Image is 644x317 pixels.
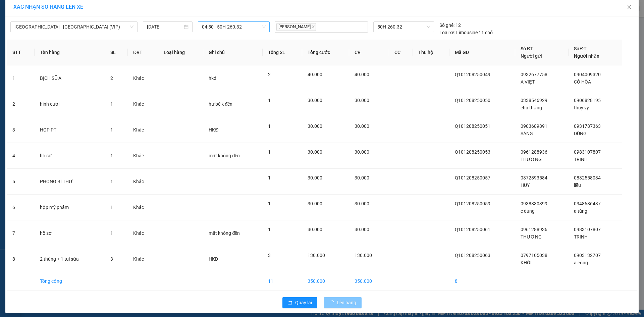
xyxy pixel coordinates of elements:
span: 3 [110,256,113,262]
span: mất không đền [209,153,240,158]
span: 30.000 [308,123,322,129]
span: 0348686437 [574,201,601,206]
span: close [312,25,315,29]
span: Người nhận [574,53,599,59]
span: 30.000 [355,175,369,180]
td: hình cưới [35,91,105,117]
th: Mã GD [449,40,515,65]
span: DŨNG [574,131,587,136]
span: 1 [268,175,271,180]
span: a tùng [574,208,587,214]
span: 30.000 [355,201,369,206]
span: 30.000 [308,175,322,180]
span: chú thắng [521,105,542,110]
span: 30.000 [308,149,322,155]
span: 40.000 [308,72,322,77]
span: 1 [110,205,113,210]
span: HKĐ [209,127,218,133]
td: Khác [128,143,158,169]
td: 350.000 [349,272,389,290]
th: Tên hàng [35,40,105,65]
span: 130.000 [308,253,325,258]
span: 0983107807 [574,149,601,155]
th: SL [105,40,128,65]
span: 1 [110,153,113,158]
td: Khác [128,246,158,272]
span: close [627,4,632,10]
span: Số ĐT [574,46,587,51]
td: 4 [7,143,35,169]
th: Loại hàng [158,40,204,65]
div: 12 [439,21,461,29]
td: Khác [128,169,158,195]
td: 11 [263,272,302,290]
span: 0797105038 [521,253,547,258]
span: hkd [209,75,216,81]
th: Ghi chú [203,40,263,65]
td: 2 thùng + 1 tui sữa [35,246,105,272]
span: 1 [268,227,271,232]
span: 2 [110,75,113,81]
span: 0932677758 [521,72,547,77]
span: Q101208250053 [455,149,490,155]
button: Lên hàng [324,297,362,308]
span: Số ghế: [439,21,454,29]
span: 0372893584 [521,175,547,180]
span: THƯƠNG [521,157,542,162]
td: Khác [128,91,158,117]
span: 1 [268,201,271,206]
td: hồ sơ [35,220,105,246]
td: BỊCH SỮA [35,65,105,91]
span: A VIỆT [521,79,535,85]
td: Tổng cộng [35,272,105,290]
span: 1 [110,230,113,236]
span: a công [574,260,588,265]
span: 1 [268,149,271,155]
span: 30.000 [308,201,322,206]
th: ĐVT [128,40,158,65]
span: 1 [268,98,271,103]
span: TRINH [574,234,588,240]
td: HOP PT [35,117,105,143]
span: 30.000 [355,149,369,155]
span: 0931787363 [574,123,601,129]
span: 1 [110,101,113,107]
span: KHÔI [521,260,532,265]
td: PHONG BÌ THƯ [35,169,105,195]
span: 0938830399 [521,201,547,206]
span: Quay lại [295,299,312,306]
span: 0961288936 [521,227,547,232]
span: Q101208250063 [455,253,490,258]
td: 5 [7,169,35,195]
span: hư bể k đền [209,101,232,107]
span: Lên hàng [337,299,356,306]
span: 0906828195 [574,98,601,103]
span: CÔ HÒA [574,79,591,85]
span: 0983107807 [574,227,601,232]
div: Limousine 11 chỗ [439,29,493,36]
th: Thu hộ [413,40,449,65]
td: 2 [7,91,35,117]
span: HUY [521,182,530,188]
span: Q101208250049 [455,72,490,77]
span: [PERSON_NAME] [276,23,316,31]
td: hồ sơ [35,143,105,169]
td: Khác [128,117,158,143]
td: Khác [128,65,158,91]
th: Tổng SL [263,40,302,65]
span: 1 [110,127,113,133]
td: hộp mỹ phẩm [35,195,105,220]
td: 7 [7,220,35,246]
span: 1 [110,179,113,184]
span: 04:50 - 50H-260.32 [202,22,266,32]
th: CC [389,40,413,65]
td: 1 [7,65,35,91]
th: STT [7,40,35,65]
span: Q101208250061 [455,227,490,232]
span: 0903132707 [574,253,601,258]
span: 30.000 [308,98,322,103]
span: thúy vy [574,105,589,110]
span: Sài Gòn - Tây Ninh (VIP) [14,22,133,32]
span: 50H-260.32 [377,22,430,32]
span: Q101208250051 [455,123,490,129]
